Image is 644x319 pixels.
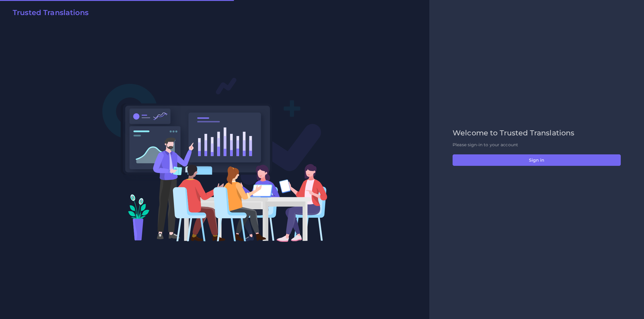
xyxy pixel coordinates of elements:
[453,142,621,148] p: Please sign-in to your account
[13,8,88,17] h2: Trusted Translations
[8,8,88,19] a: Trusted Translations
[453,154,621,166] button: Sign in
[453,129,621,137] h2: Welcome to Trusted Translations
[102,77,328,242] img: Login V2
